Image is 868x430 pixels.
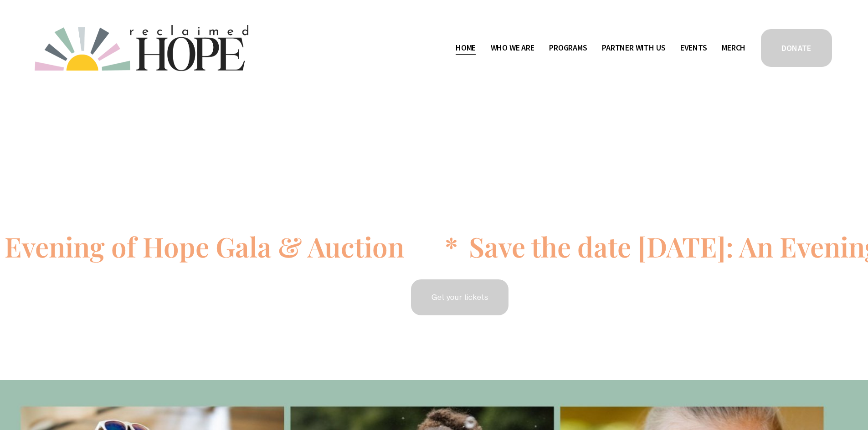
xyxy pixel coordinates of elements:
a: Home [456,41,476,56]
span: Programs [549,41,587,55]
a: Get your tickets [410,278,510,317]
span: Who We Are [491,41,534,55]
a: DONATE [760,28,833,68]
span: Partner With Us [602,41,665,55]
a: Merch [722,41,745,56]
a: folder dropdown [491,41,534,56]
img: Reclaimed Hope Initiative [35,25,248,71]
a: Events [680,41,707,56]
a: folder dropdown [602,41,665,56]
a: folder dropdown [549,41,587,56]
